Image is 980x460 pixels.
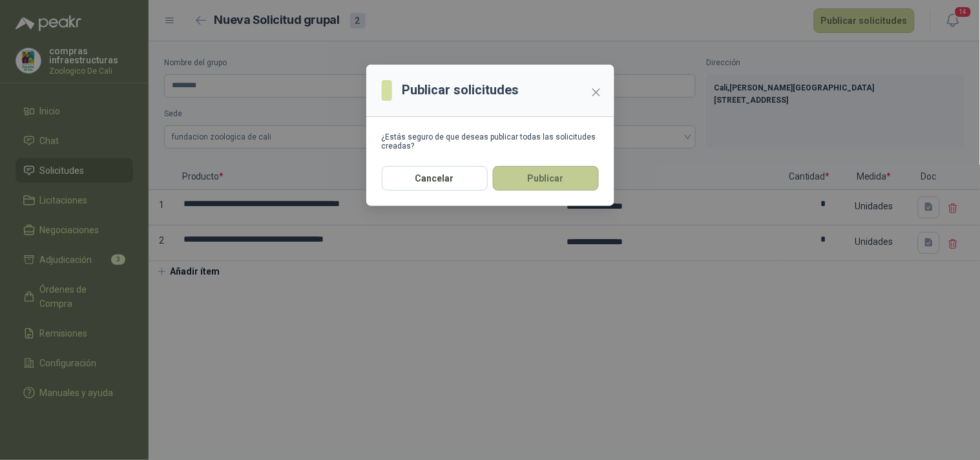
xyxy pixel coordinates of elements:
[402,80,519,100] h3: Publicar solicitudes
[382,132,599,151] div: ¿Estás seguro de que deseas publicar todas las solicitudes creadas?
[591,87,601,98] span: close
[586,82,607,103] button: Close
[382,166,488,191] button: Cancelar
[493,166,599,191] button: Publicar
